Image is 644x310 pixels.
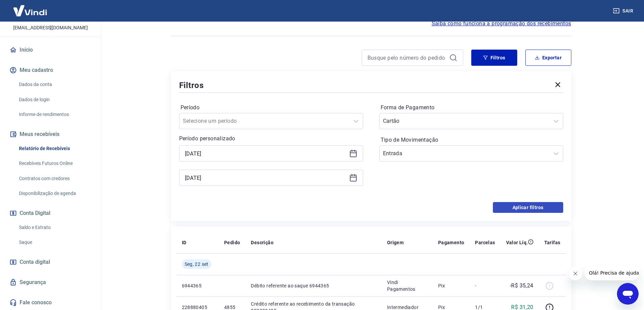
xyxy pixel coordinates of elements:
[387,279,427,292] p: Vindi Pagamentos
[16,93,93,107] a: Dados de login
[182,239,187,246] p: ID
[5,0,96,22] p: ASSOCIAÇÃO BOA SEMENTE / [PERSON_NAME]
[585,265,639,280] iframe: Mensagem da empresa
[13,24,88,31] p: [EMAIL_ADDRESS][DOMAIN_NAME]
[438,239,464,246] p: Pagamento
[185,148,347,159] input: Data inicial
[525,50,571,66] button: Exportar
[432,20,571,28] a: Saiba como funciona a programação dos recebimentos
[185,261,209,267] span: Seg, 22 set
[16,235,93,249] a: Saque
[438,282,464,289] p: Pix
[251,282,376,289] p: Débito referente ao saque 6944365
[8,295,93,310] a: Fale conosco
[510,282,533,290] p: -R$ 35,24
[8,275,93,290] a: Segurança
[16,108,93,121] a: Informe de rendimentos
[569,267,582,280] iframe: Fechar mensagem
[16,157,93,170] a: Recebíveis Futuros Online
[506,239,528,246] p: Valor Líq.
[16,187,93,200] a: Disponibilização de agenda
[8,0,52,21] img: Vindi
[179,80,204,91] h5: Filtros
[493,202,563,213] button: Aplicar filtros
[16,78,93,91] a: Dados da conta
[16,172,93,186] a: Contratos com credores
[8,255,93,270] a: Conta digital
[185,173,347,183] input: Data final
[251,239,273,246] p: Descrição
[4,5,57,10] span: Olá! Precisa de ajuda?
[367,53,447,63] input: Busque pelo número do pedido
[617,283,639,305] iframe: Botão para abrir a janela de mensagens
[182,282,213,289] p: 6944365
[8,63,93,78] button: Meu cadastro
[8,43,93,57] a: Início
[20,257,50,267] span: Conta digital
[544,239,560,246] p: Tarifas
[381,136,562,144] label: Tipo de Movimentação
[181,104,362,112] label: Período
[612,5,636,17] button: Sair
[381,104,562,112] label: Forma de Pagamento
[16,221,93,234] a: Saldo e Extrato
[471,50,517,66] button: Filtros
[179,135,363,143] p: Período personalizado
[16,142,93,156] a: Relatório de Recebíveis
[8,127,93,142] button: Meus recebíveis
[8,206,93,221] button: Conta Digital
[224,239,240,246] p: Pedido
[475,239,495,246] p: Parcelas
[475,282,495,289] p: -
[387,239,404,246] p: Origem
